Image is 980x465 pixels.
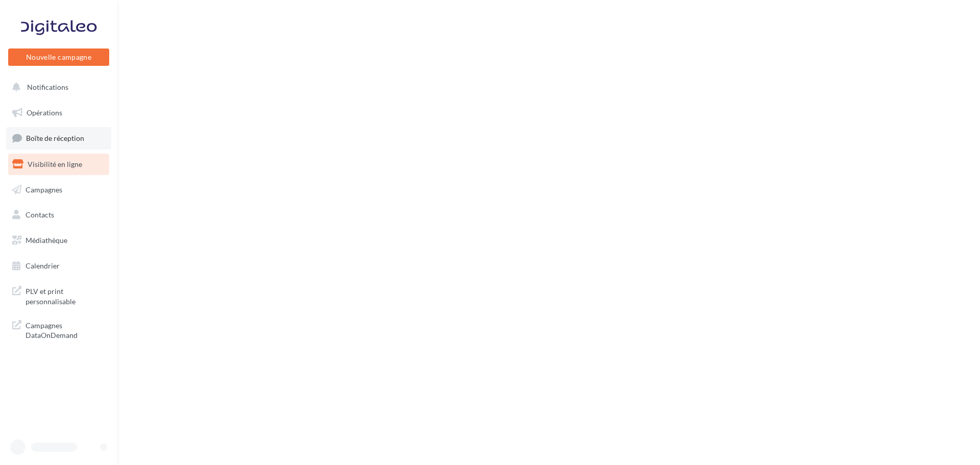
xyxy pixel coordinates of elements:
span: PLV et print personnalisable [26,284,105,306]
button: Notifications [6,77,107,98]
a: Campagnes [6,179,111,201]
a: Médiathèque [6,230,111,251]
span: Campagnes DataOnDemand [26,319,105,340]
a: Contacts [6,204,111,226]
a: Campagnes DataOnDemand [6,314,111,345]
span: Boîte de réception [26,134,84,142]
span: Calendrier [26,261,60,270]
span: Visibilité en ligne [28,160,82,168]
span: Médiathèque [26,236,67,244]
span: Campagnes [26,185,62,193]
a: Opérations [6,102,111,124]
span: Contacts [26,210,54,219]
a: Boîte de réception [6,127,111,149]
span: Notifications [27,83,68,91]
button: Nouvelle campagne [8,48,109,66]
a: Visibilité en ligne [6,154,111,175]
a: PLV et print personnalisable [6,280,111,310]
a: Calendrier [6,255,111,277]
span: Opérations [27,108,62,117]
